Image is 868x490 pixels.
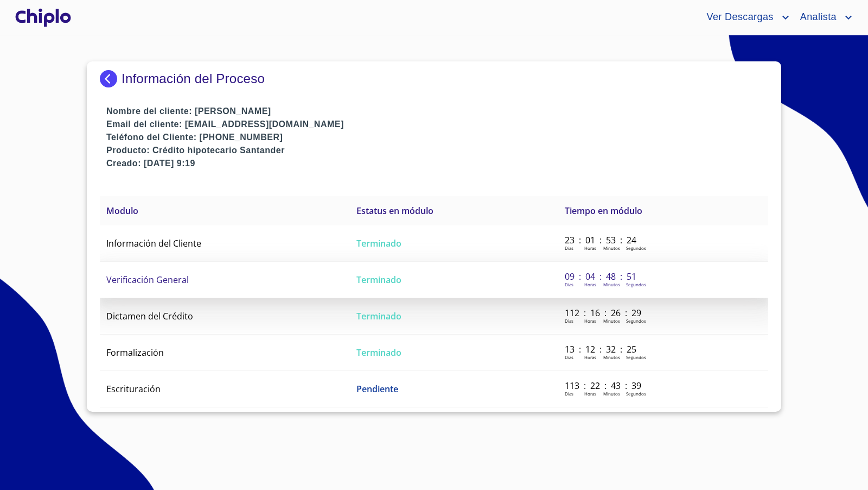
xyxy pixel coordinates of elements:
p: 112 : 16 : 26 : 29 [565,307,638,319]
p: Dias [565,391,573,397]
p: Minutos [603,391,620,397]
span: Escrituración [106,383,161,395]
p: Dias [565,245,573,251]
p: Segundos [626,354,646,360]
span: Analista [792,9,842,26]
button: account of current user [698,9,792,26]
p: Minutos [603,354,620,360]
span: Ver Descargas [698,9,778,26]
p: 113 : 22 : 43 : 39 [565,380,638,392]
span: Tiempo en módulo [565,205,642,217]
p: Creado: [DATE] 9:19 [106,157,768,170]
p: Producto: Crédito hipotecario Santander [106,144,768,157]
p: Minutos [603,281,620,287]
p: Segundos [626,245,646,251]
span: Formalización [106,347,164,359]
p: 09 : 04 : 48 : 51 [565,271,638,282]
p: Dias [565,354,573,360]
p: Segundos [626,281,646,287]
p: 23 : 01 : 53 : 24 [565,234,638,246]
p: Dias [565,281,573,287]
p: Minutos [603,318,620,324]
span: Estatus en módulo [356,205,433,217]
img: Docupass spot blue [100,70,122,87]
p: 13 : 12 : 32 : 25 [565,343,638,355]
span: Terminado [356,274,401,286]
span: Información del Cliente [106,237,201,249]
p: Segundos [626,318,646,324]
p: Dias [565,318,573,324]
p: Segundos [626,391,646,397]
p: Horas [584,318,596,324]
span: Verificación General [106,274,189,286]
div: Información del Proceso [100,70,768,87]
p: Horas [584,245,596,251]
span: Pendiente [356,383,398,395]
p: Minutos [603,245,620,251]
p: Email del cliente: [EMAIL_ADDRESS][DOMAIN_NAME] [106,118,768,131]
p: Nombre del cliente: [PERSON_NAME] [106,105,768,118]
span: Terminado [356,310,401,322]
button: account of current user [792,9,855,26]
p: Horas [584,354,596,360]
span: Terminado [356,347,401,359]
span: Terminado [356,237,401,249]
span: Modulo [106,205,138,217]
p: Teléfono del Cliente: [PHONE_NUMBER] [106,131,768,144]
p: Horas [584,281,596,287]
span: Dictamen del Crédito [106,310,193,322]
p: Horas [584,391,596,397]
p: Información del Proceso [122,71,265,86]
